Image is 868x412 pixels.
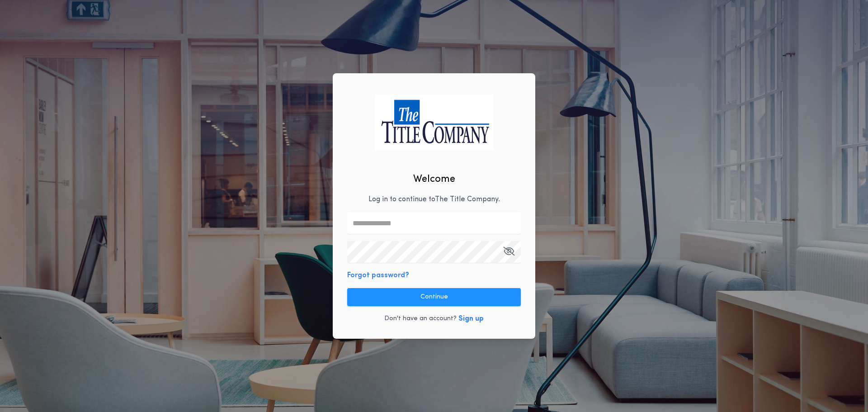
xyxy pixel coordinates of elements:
[368,194,500,205] p: Log in to continue to The Title Company .
[413,172,455,187] h2: Welcome
[347,270,409,281] button: Forgot password?
[458,313,484,324] button: Sign up
[347,288,521,306] button: Continue
[375,95,493,150] img: logo
[384,314,457,323] p: Don't have an account?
